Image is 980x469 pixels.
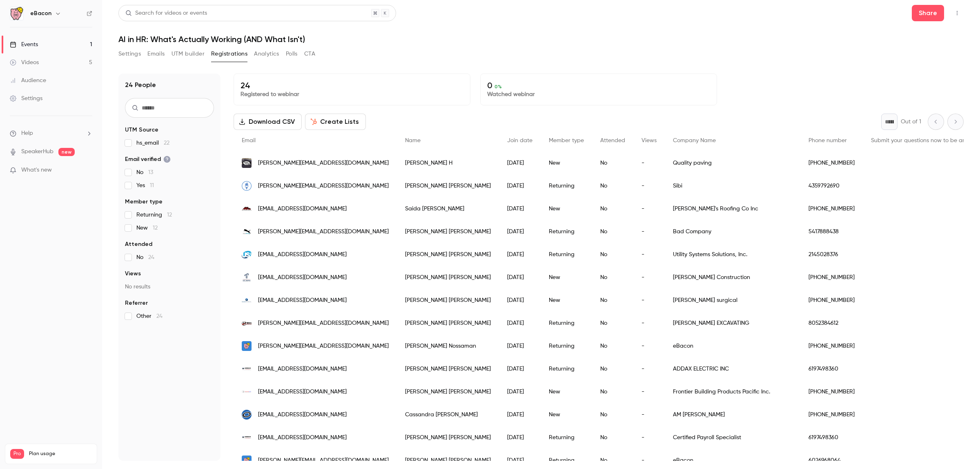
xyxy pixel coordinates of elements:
button: Polls [286,47,298,60]
div: Returning [541,426,592,449]
span: [PERSON_NAME][EMAIL_ADDRESS][DOMAIN_NAME] [258,228,389,236]
span: Member type [125,198,163,206]
span: [PERSON_NAME][EMAIL_ADDRESS][DOMAIN_NAME] [258,342,389,351]
img: frontierpacificde.com [242,391,252,393]
span: Help [21,129,33,138]
span: Yes [136,181,154,190]
div: No [592,197,633,220]
div: - [633,243,665,266]
span: 24 [148,255,154,260]
div: Frontier Building Products Pacific Inc. [665,380,800,403]
span: Views [641,138,657,143]
div: New [541,197,592,220]
div: No [592,266,633,289]
div: [DATE] [499,312,541,335]
iframe: Noticeable Trigger [82,167,92,174]
div: [PERSON_NAME] [PERSON_NAME] [397,220,499,243]
div: - [633,335,665,357]
span: Email verified [125,155,171,163]
div: eBacon [665,335,800,357]
div: [DATE] [499,243,541,266]
span: [EMAIL_ADDRESS][DOMAIN_NAME] [258,433,347,442]
div: [PHONE_NUMBER] [800,289,863,312]
button: Analytics [254,47,279,60]
div: 5417888438 [800,220,863,243]
img: apthomasconstruction.com [242,272,252,282]
button: Emails [147,47,165,60]
span: Pro [10,449,24,459]
div: 4359792690 [800,174,863,197]
div: [PERSON_NAME] [PERSON_NAME] [397,174,499,197]
p: Registered to webinar [241,90,463,98]
button: CTA [304,47,315,60]
img: sibipro.com [242,181,252,191]
p: Watched webinar [487,90,710,98]
li: help-dropdown-opener [10,129,92,138]
span: new [58,148,75,156]
span: No [136,253,154,261]
span: Member type [549,138,584,143]
span: Other [136,312,163,320]
button: Settings [118,47,141,60]
span: Phone number [808,138,847,143]
p: No results [125,283,214,291]
div: Sibi [665,174,800,197]
div: [PHONE_NUMBER] [800,335,863,357]
div: - [633,357,665,380]
div: Saida [PERSON_NAME] [397,197,499,220]
div: [DATE] [499,403,541,426]
div: [DATE] [499,380,541,403]
span: No [136,168,153,176]
div: Returning [541,174,592,197]
span: Name [405,138,421,143]
span: [EMAIL_ADDRESS][DOMAIN_NAME] [258,411,347,419]
p: 0 [487,80,710,90]
img: leapstrong.com [242,227,252,237]
img: eBacon [10,7,23,20]
div: [PHONE_NUMBER] [800,403,863,426]
span: New [136,224,158,232]
h1: AI in HR: What's Actually Working (AND What Isn't) [118,34,964,44]
span: 13 [148,170,153,175]
h6: eBacon [30,9,51,18]
div: No [592,243,633,266]
button: Download CSV [234,114,302,130]
img: us2inc.com [242,250,252,259]
img: amortega.com [242,410,252,420]
div: Certified Payroll Specialist [665,426,800,449]
div: AM [PERSON_NAME] [665,403,800,426]
div: - [633,220,665,243]
div: - [633,152,665,174]
span: [PERSON_NAME][EMAIL_ADDRESS][DOMAIN_NAME] [258,182,389,190]
span: Attended [125,240,152,248]
span: [EMAIL_ADDRESS][DOMAIN_NAME] [258,296,347,305]
div: Returning [541,312,592,335]
p: Out of 1 [901,118,921,126]
span: Join date [507,138,532,143]
img: ebacon.com [242,456,252,465]
button: Registrations [211,47,247,60]
div: No [592,289,633,312]
div: [PERSON_NAME]'s Roofing Co Inc [665,197,800,220]
div: Search for videos or events [125,9,207,18]
p: 24 [241,80,463,90]
img: qualitypavinglmgp.com [242,158,252,168]
div: 8052384612 [800,312,863,335]
div: 6197498360 [800,357,863,380]
div: [PERSON_NAME] [PERSON_NAME] [397,380,499,403]
div: [DATE] [499,174,541,197]
div: [DATE] [499,335,541,357]
div: New [541,380,592,403]
div: - [633,289,665,312]
div: - [633,266,665,289]
span: 24 [156,313,163,319]
div: New [541,266,592,289]
div: [PHONE_NUMBER] [800,152,863,174]
span: Returning [136,211,172,219]
div: [PERSON_NAME] [PERSON_NAME] [397,243,499,266]
span: What's new [21,166,52,174]
div: [PERSON_NAME] Construction [665,266,800,289]
button: Create Lists [305,114,366,130]
span: UTM Source [125,126,158,134]
div: No [592,380,633,403]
